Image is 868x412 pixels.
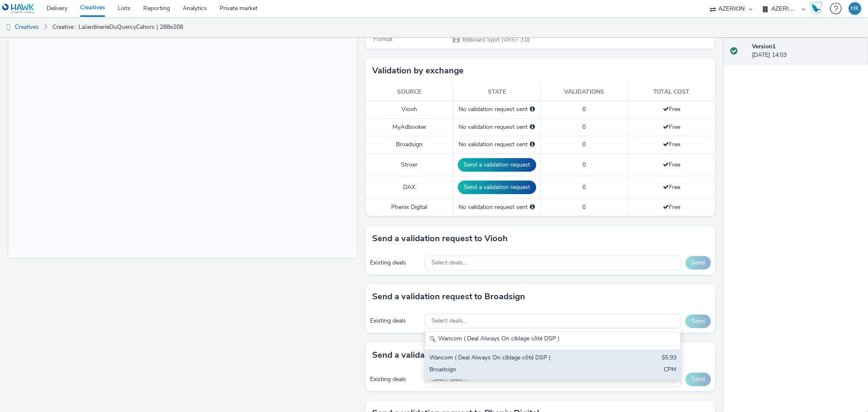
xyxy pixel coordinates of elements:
img: Hawk Academy [810,2,822,15]
div: Existing deals [370,375,420,384]
div: Broadsign [429,365,593,375]
span: Free [663,183,680,191]
div: Please select a deal below and click on Send to send a validation request to Viooh. [530,105,535,114]
td: Viooh [366,101,453,118]
div: HK [851,2,859,15]
span: Free [663,140,680,148]
div: No validation request sent [458,123,536,131]
td: DAX [366,176,453,198]
div: Wancom ( Deal Always On ciblage côté DSP ) [429,354,593,363]
div: $5.93 [662,354,676,363]
span: Free [663,105,680,113]
a: Hawk Academy [810,2,826,15]
div: CPM [664,365,676,375]
th: State [453,84,540,101]
button: Send [685,315,711,328]
span: 0 [582,161,586,169]
span: Free [663,203,680,211]
td: Phenix Digital [366,198,453,216]
div: Please select a deal below and click on Send to send a validation request to Phenix Digital. [530,203,535,212]
th: Source [366,84,453,101]
span: Free [663,123,680,131]
td: Stroer [366,153,453,176]
button: Send [685,256,711,270]
span: Select deals... [431,376,467,383]
span: 0 [582,183,586,191]
span: 0 [582,203,586,211]
h3: Send a validation request to Viooh [372,232,508,245]
span: Format [373,35,392,43]
div: Please select a deal below and click on Send to send a validation request to MyAdbooker. [530,123,535,131]
div: No validation request sent [458,203,536,212]
div: Existing deals [370,317,420,325]
button: Send a validation request [458,158,536,172]
div: No validation request sent [458,105,536,114]
span: Free [663,161,680,169]
strong: Version 1 [752,42,776,50]
span: Select deals... [431,317,467,325]
div: No validation request sent [458,140,536,149]
button: Send a validation request [458,181,536,194]
a: Creative : LaJardinerieDuQuercyCahors | 288x208 [48,17,187,37]
div: Existing deals [370,259,420,267]
h3: Validation by exchange [372,64,464,77]
h3: Send a validation request to MyAdbooker [372,349,536,362]
img: dooh [4,23,13,32]
input: Search...... [425,331,680,346]
th: Validations [540,84,628,101]
button: Send [685,373,711,386]
span: Select deals... [431,259,467,267]
span: 0 [582,105,586,113]
img: undefined Logo [2,3,35,14]
span: 0 [582,123,586,131]
h3: Send a validation request to Broadsign [372,290,525,303]
span: Billboard Spot (VAST 3.0) [462,36,530,44]
span: 0 [582,140,586,148]
div: [DATE] 14:03 [752,42,861,60]
th: Total cost [628,84,715,101]
td: MyAdbooker [366,118,453,136]
td: Broadsign [366,136,453,153]
div: Please select a deal below and click on Send to send a validation request to Broadsign. [530,140,535,149]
